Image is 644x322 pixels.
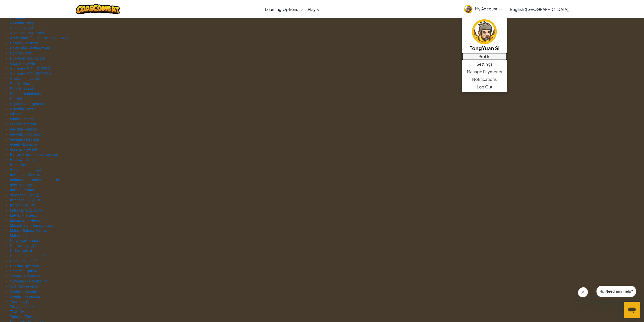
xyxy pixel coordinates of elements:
a: Indonesian - Bahasa Indonesia [10,178,59,182]
iframe: Message from company [592,286,640,300]
a: Czech - čeština [10,82,34,86]
a: Japanese - 日本語 [10,193,39,197]
a: Azerbaijani - [GEOGRAPHIC_DATA] [10,36,68,40]
a: Malay - Bahasa Melayu [10,229,47,233]
img: avatar [472,19,497,44]
a: Korean - 한국어 [10,203,35,207]
a: Macedonian - македонски [10,223,52,228]
a: TongYuan Si [462,18,507,53]
a: Bulgarian - български [10,56,45,60]
iframe: Button to launch messaging window [624,302,640,318]
a: Thai - ไทย [10,310,26,314]
a: Manage Payments [462,68,507,75]
a: Dutch - Nederlands [10,92,41,96]
a: Galician - galego [10,127,37,131]
a: Bengali - বাংলা [10,51,31,55]
a: Portuguese - português [10,254,47,258]
span: Learning Options [265,7,298,12]
a: English [10,97,22,101]
a: Swedish - svenska [10,294,40,298]
span: Play [308,7,316,12]
a: Settings [462,60,507,68]
a: Persian - ‎‫فارسی‬‎ [10,244,36,248]
span: My Account [475,6,502,11]
a: Albanian - shqipe [10,21,37,25]
a: Finnish - suomi [10,117,34,121]
a: Hungarian - magyar [10,168,41,172]
a: Log Out [462,83,507,91]
a: Slovak - slovenčina [10,274,41,278]
a: Spanish - español [10,284,38,288]
a: Maltese - Malti [10,234,33,238]
iframe: Close message [578,287,590,300]
a: Latvian - latviešu [10,213,37,217]
a: Irish - Gaeilge [10,183,32,187]
a: Greek - Ελληνικά [10,142,37,146]
a: German - Deutsch [10,137,39,141]
a: Hebrew - ‎‫עברית‬‎ [10,158,35,162]
a: Italian - italiano [10,188,34,192]
a: Gujarati - ગુજરાતી [10,147,37,151]
a: Lithuanian - lietuvių [10,218,41,222]
a: Kannada - ಕನ್ನಡ [10,198,42,202]
a: Tamil - தமிழ் [10,299,29,304]
a: Haitian Creole - kreyòl ayisyen [10,153,58,157]
img: avatar [464,5,472,13]
a: Armenian - Հայերէն [10,31,44,35]
a: Chinese - 中文 (繁體中文) [10,71,51,75]
a: Filipino [10,112,21,116]
a: Danish - dansk [10,87,34,91]
a: Romanian - română [10,259,41,263]
a: Learning Options [262,2,305,16]
a: Serbian - Српски [10,269,37,273]
a: Arabic - ‎‫العربية‬‎ [10,26,33,30]
a: Esperanto - esperanto [10,102,45,106]
a: Russian - русский [10,264,39,268]
a: Chinese - 中文（简体中文） [10,66,55,70]
a: Norwegian - norsk [10,239,39,243]
a: Slovenian - slovenščina [10,279,47,283]
a: Swahili - Kiswahili [10,289,38,293]
a: Croatian - hrvatski [10,77,39,81]
a: Latin - Lingua Latina [10,208,42,212]
a: Icelandic - íslenska [10,173,40,177]
a: Hindi - हिन्दी [10,163,27,167]
a: Turkish - Türkçe [10,315,35,319]
a: Basque - euskara [10,41,38,45]
a: English ([GEOGRAPHIC_DATA]) [508,2,572,16]
h5: TongYuan Si [467,44,502,52]
span: English ([GEOGRAPHIC_DATA]) [510,7,570,12]
a: Play [305,2,323,16]
a: Polish - polski [10,249,32,253]
img: CodeCombat logo [76,4,120,14]
a: French - français [10,122,37,126]
a: Georgian - ქართული [10,132,44,136]
a: Belarusian - беларуская [10,46,49,50]
a: Notifications [462,75,507,83]
a: Telugu - తెలుగు [10,305,34,309]
a: Profile [462,53,507,60]
a: Catalan - català [10,61,35,65]
span: Notifications [472,76,497,82]
a: Estonian - eesti [10,107,35,111]
a: My Account [462,1,505,17]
